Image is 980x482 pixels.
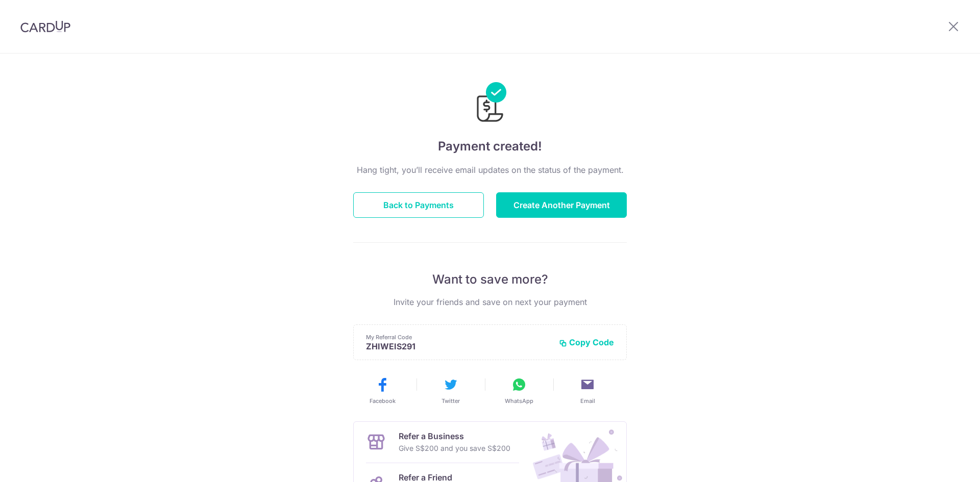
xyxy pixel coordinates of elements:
[421,376,481,405] button: Twitter
[496,192,627,218] button: Create Another Payment
[505,397,533,405] span: WhatsApp
[370,397,396,405] span: Facebook
[366,333,551,341] p: My Referral Code
[353,192,484,218] button: Back to Payments
[559,337,614,347] button: Copy Code
[442,397,460,405] span: Twitter
[580,397,595,405] span: Email
[489,376,549,405] button: WhatsApp
[353,137,627,156] h4: Payment created!
[474,82,506,125] img: Payments
[352,376,412,405] button: Facebook
[557,376,618,405] button: Email
[399,430,510,442] p: Refer a Business
[366,341,551,351] p: ZHIWEIS291
[353,296,627,308] p: Invite your friends and save on next your payment
[353,271,627,288] p: Want to save more?
[915,451,970,477] iframe: Opens a widget where you can find more information
[353,164,627,176] p: Hang tight, you’ll receive email updates on the status of the payment.
[399,442,510,454] p: Give S$200 and you save S$200
[20,20,70,33] img: CardUp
